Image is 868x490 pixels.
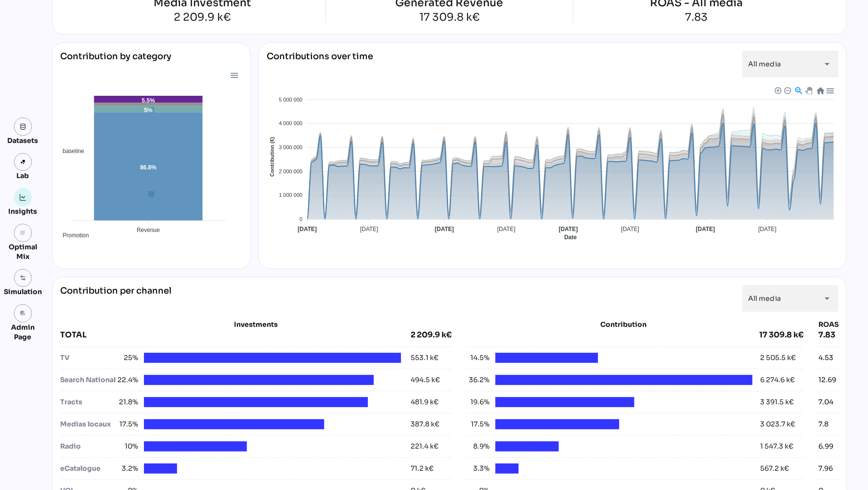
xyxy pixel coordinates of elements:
div: TOTAL [60,329,411,341]
div: Simulation [4,287,42,297]
tspan: 0 [299,216,302,222]
div: 7.96 [818,464,833,474]
div: Optimal Mix [4,242,42,261]
div: Search National [60,375,115,385]
tspan: 3 000 000 [279,144,302,150]
img: graph.svg [20,194,26,201]
img: settings.svg [20,275,26,282]
span: 10% [115,441,138,451]
div: 3 023.7 k€ [760,419,795,429]
div: 7.04 [818,397,833,407]
div: Panning [805,87,811,93]
tspan: Revenue [137,227,160,233]
span: 22.4% [115,375,138,385]
tspan: 5 000 000 [279,97,302,103]
div: 481.9 k€ [411,397,439,407]
div: Selection Zoom [794,86,802,94]
i: arrow_drop_down [821,58,833,70]
div: Zoom Out [784,87,790,93]
span: 3.3% [466,464,490,474]
div: Menu [825,86,833,94]
span: 36.2% [466,375,490,385]
div: TV [60,353,115,363]
div: 387.8 k€ [411,419,440,429]
div: Contribution per channel [60,285,171,312]
tspan: [DATE] [621,226,639,232]
div: 7.83 [650,12,743,23]
i: admin_panel_settings [20,310,26,317]
span: baseline [55,148,84,155]
div: 12.69 [818,375,836,385]
tspan: [DATE] [360,226,378,232]
div: 2 209.9 k€ [79,12,325,23]
span: 3.2% [115,464,138,474]
tspan: [DATE] [558,226,578,232]
div: 7.83 [818,329,839,341]
div: 2 505.5 k€ [760,353,796,363]
i: grain [20,230,26,236]
div: Datasets [8,136,39,145]
tspan: [DATE] [758,226,777,232]
div: 6 274.6 k€ [760,375,795,385]
div: 1 547.3 k€ [760,441,793,451]
span: 8.9% [466,441,490,451]
div: 494.5 k€ [411,375,440,385]
div: ROAS [818,320,839,329]
div: Investments [60,320,452,329]
tspan: [DATE] [497,226,516,232]
div: 17 309.8 k€ [396,12,504,23]
img: data.svg [20,123,26,130]
div: 221.4 k€ [411,441,439,451]
tspan: [DATE] [696,226,715,232]
div: Contributions over time [267,51,373,77]
tspan: [DATE] [435,226,454,232]
div: 553.1 k€ [411,353,439,363]
div: Contribution by category [60,51,243,70]
i: arrow_drop_down [821,293,833,304]
div: Admin Page [4,322,42,342]
div: 567.2 k€ [760,464,789,474]
img: lab.svg [20,159,26,166]
div: Zoom In [774,87,781,93]
span: 17.5% [115,419,138,429]
div: 2 209.9 k€ [411,329,452,341]
span: 19.6% [466,397,490,407]
tspan: [DATE] [298,226,317,232]
span: 17.5% [466,419,490,429]
span: All media [748,294,781,303]
div: 7.8 [818,419,829,429]
div: 6.99 [818,441,833,451]
text: Contribution (€) [269,137,275,177]
div: eCatalogue [60,464,115,474]
span: 21.8% [115,397,138,407]
tspan: 1 000 000 [279,193,302,198]
span: Promotion [55,232,89,239]
div: Contribution [491,320,756,329]
div: 17 309.8 k€ [759,329,803,341]
div: 3 391.5 k€ [760,397,794,407]
div: Insights [9,206,38,216]
div: Medias locaux [60,419,115,429]
text: Date [564,234,577,241]
span: 14.5% [466,353,490,363]
div: Tracts [60,397,115,407]
div: Lab [13,171,34,181]
div: Reset Zoom [816,86,824,94]
div: 71.2 k€ [411,464,434,474]
tspan: 2 000 000 [279,168,302,174]
div: 4.53 [818,353,833,363]
div: Menu [230,71,238,79]
span: 25% [115,353,138,363]
tspan: 4 000 000 [279,120,302,126]
div: Radio [60,441,115,451]
span: All media [748,60,781,68]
